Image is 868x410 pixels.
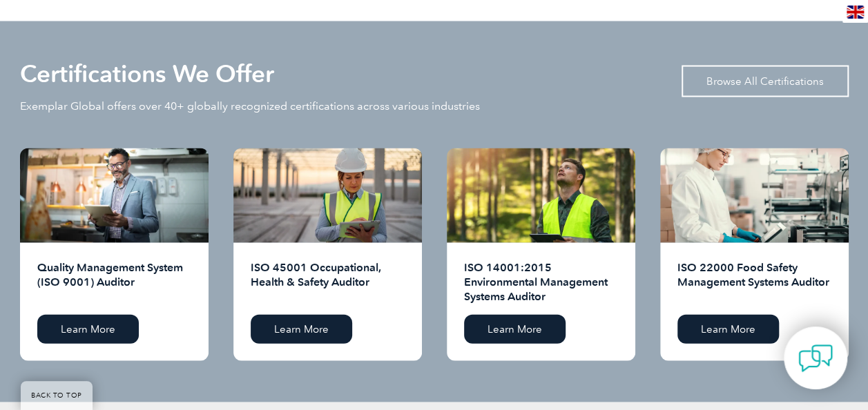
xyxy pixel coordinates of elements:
p: Exemplar Global offers over 40+ globally recognized certifications across various industries [20,99,480,114]
img: en [847,6,864,19]
img: contact-chat.png [798,341,833,375]
h2: ISO 14001:2015 Environmental Management Systems Auditor [464,260,618,304]
a: Learn More [251,315,352,344]
a: Learn More [464,315,566,344]
h2: ISO 22000 Food Safety Management Systems Auditor [677,260,831,304]
a: BACK TO TOP [21,381,93,410]
h2: Quality Management System (ISO 9001) Auditor [37,260,191,304]
h2: Certifications We Offer [20,63,274,85]
h2: ISO 45001 Occupational, Health & Safety Auditor [251,260,405,304]
a: Learn More [677,315,779,344]
a: Learn More [37,315,139,344]
a: Browse All Certifications [682,66,849,97]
